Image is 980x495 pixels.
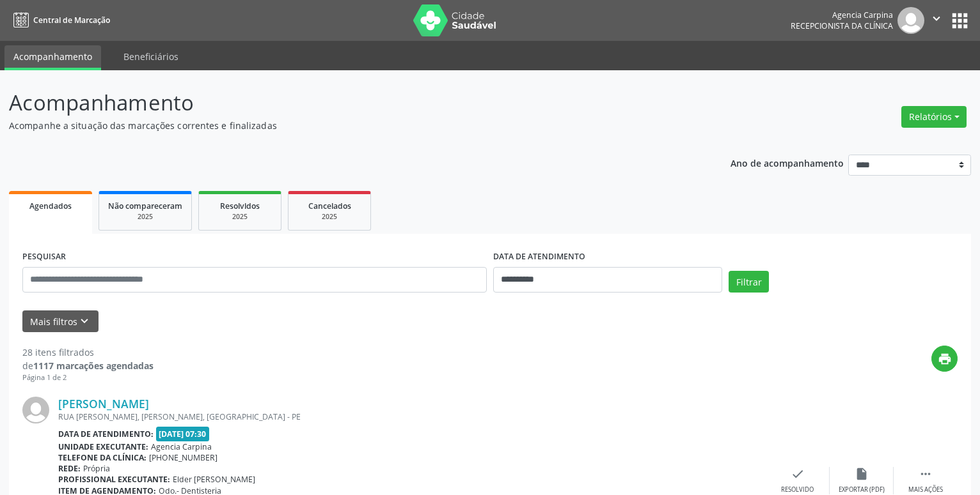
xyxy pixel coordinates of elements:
div: Mais ações [908,485,943,494]
span: Agendados [29,201,72,211]
div: 2025 [208,212,272,222]
button: Mais filtroskeyboard_arrow_down [22,310,99,333]
button: Filtrar [729,271,769,293]
p: Ano de acompanhamento [731,155,844,171]
b: Profissional executante: [58,474,170,485]
button:  [924,7,949,34]
b: Data de atendimento: [58,429,154,439]
i: insert_drive_file [855,467,869,481]
span: Elder [PERSON_NAME] [173,474,255,485]
a: Central de Marcação [9,10,110,31]
img: img [22,397,49,423]
strong: 1117 marcações agendadas [33,360,154,372]
i: keyboard_arrow_down [77,314,91,328]
span: Recepcionista da clínica [791,20,893,31]
div: de [22,359,154,372]
i: print [938,352,952,366]
b: Telefone da clínica: [58,452,146,463]
span: [PHONE_NUMBER] [149,452,217,463]
span: Não compareceram [108,201,182,211]
p: Acompanhamento [9,87,683,119]
div: Exportar (PDF) [839,485,885,494]
span: Própria [83,463,110,474]
a: Beneficiários [115,45,187,68]
i: check [791,467,805,481]
button: print [931,346,958,372]
label: PESQUISAR [22,247,66,267]
span: Cancelados [308,201,351,211]
a: Acompanhamento [4,45,101,70]
a: [PERSON_NAME] [58,397,149,411]
label: DATA DE ATENDIMENTO [493,247,585,267]
span: Resolvidos [220,201,260,211]
div: 2025 [297,212,361,222]
i:  [919,467,933,481]
img: img [897,7,924,34]
div: Agencia Carpina [791,10,893,20]
b: Unidade executante: [58,441,148,452]
span: Agencia Carpina [151,441,212,452]
span: [DATE] 07:30 [156,427,210,441]
div: 2025 [108,212,182,222]
b: Rede: [58,463,81,474]
button: Relatórios [901,106,967,128]
p: Acompanhe a situação das marcações correntes e finalizadas [9,119,683,132]
div: Resolvido [781,485,814,494]
button: apps [949,10,971,32]
div: 28 itens filtrados [22,346,154,359]
i:  [929,11,944,26]
span: Central de Marcação [33,15,110,26]
div: Página 1 de 2 [22,372,154,383]
div: RUA [PERSON_NAME], [PERSON_NAME], [GEOGRAPHIC_DATA] - PE [58,411,766,422]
